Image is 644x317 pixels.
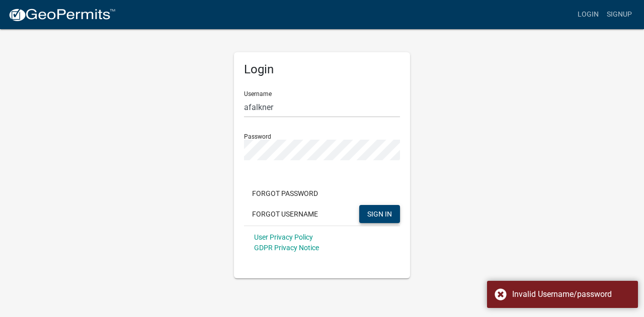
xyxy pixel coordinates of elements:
a: Login [574,5,603,24]
button: SIGN IN [359,205,400,223]
div: Invalid Username/password [512,288,630,300]
button: Forgot Username [244,205,326,223]
a: User Privacy Policy [254,233,313,241]
span: SIGN IN [367,209,392,218]
h5: Login [244,62,400,77]
a: Signup [603,5,636,24]
button: Forgot Password [244,184,326,202]
a: GDPR Privacy Notice [254,244,319,252]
